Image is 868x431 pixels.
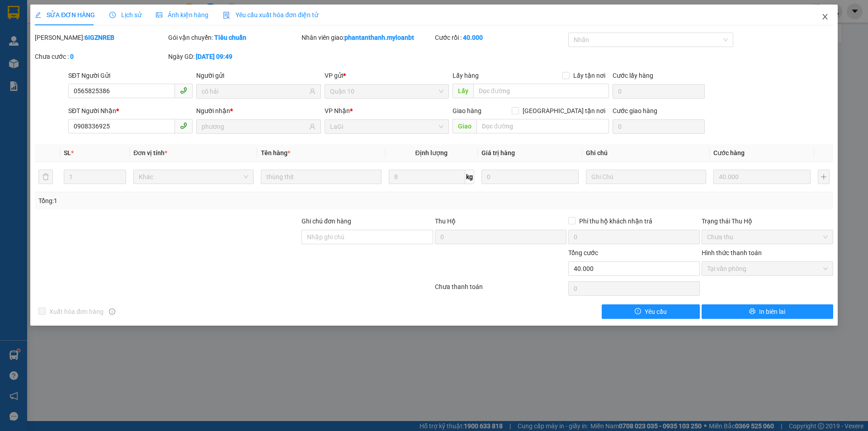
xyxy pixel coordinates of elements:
[223,12,230,19] img: icon
[302,218,351,225] label: Ghi chú đơn hàng
[453,119,476,133] span: Giao
[330,120,443,133] span: LaGi
[568,249,598,256] span: Tổng cước
[463,34,483,41] b: 40.000
[109,11,142,19] span: Lịch sử
[70,53,74,60] b: 0
[576,216,656,226] span: Phí thu hộ khách nhận trả
[68,106,193,116] div: SĐT Người Nhận
[435,218,456,225] span: Thu Hộ
[635,308,641,315] span: exclamation-circle
[519,106,609,116] span: [GEOGRAPHIC_DATA] tận nơi
[85,34,114,41] b: 6IGZNREB
[133,149,167,156] span: Đơn vị tính
[613,119,705,134] input: Cước giao hàng
[109,308,115,315] span: info-circle
[453,72,479,79] span: Lấy hàng
[109,12,116,18] span: clock-circle
[261,149,290,156] span: Tên hàng
[202,86,307,96] input: Tên người gửi
[302,33,433,43] div: Nhân viên giao:
[180,122,187,129] span: phone
[64,149,71,156] span: SL
[196,106,321,116] div: Người nhận
[35,33,166,43] div: [PERSON_NAME]:
[707,230,828,244] span: Chưa thu
[196,53,232,60] b: [DATE] 09:49
[35,12,41,18] span: edit
[702,216,833,226] div: Trạng thái Thu Hộ
[196,71,321,81] div: Người gửi
[645,307,667,317] span: Yêu cầu
[139,170,248,184] span: Khác
[415,149,448,156] span: Định lượng
[168,33,300,43] div: Gói vận chuyển:
[821,13,829,20] span: close
[434,282,567,298] div: Chưa thanh toán
[156,12,162,18] span: picture
[586,170,706,184] input: Ghi Chú
[35,52,166,62] div: Chưa cước :
[481,149,515,156] span: Giá trị hàng
[818,170,830,184] button: plus
[302,230,433,244] input: Ghi chú đơn hàng
[435,33,566,43] div: Cước rồi :
[261,170,381,184] input: VD: Bàn, Ghế
[476,119,609,133] input: Dọc đường
[156,11,208,19] span: Ảnh kiện hàng
[325,71,449,81] div: VP gửi
[713,170,811,184] input: 0
[330,85,443,98] span: Quận 10
[707,262,828,275] span: Tại văn phòng
[168,52,300,62] div: Ngày GD:
[613,72,653,79] label: Cước lấy hàng
[309,88,316,95] span: user
[702,304,833,319] button: printerIn biên lai
[325,107,350,114] span: VP Nhận
[453,107,481,114] span: Giao hàng
[812,5,838,30] button: Close
[465,170,474,184] span: kg
[613,107,657,114] label: Cước giao hàng
[582,144,710,162] th: Ghi chú
[35,11,95,19] span: SỬA ĐƠN HÀNG
[214,34,246,41] b: Tiêu chuẩn
[713,149,745,156] span: Cước hàng
[202,122,307,132] input: Tên người nhận
[223,11,318,19] span: Yêu cầu xuất hóa đơn điện tử
[749,308,755,315] span: printer
[46,307,107,317] span: Xuất hóa đơn hàng
[759,307,785,317] span: In biên lai
[344,34,414,41] b: phantanthanh.myloanbt
[68,71,193,81] div: SĐT Người Gửi
[453,84,473,98] span: Lấy
[309,123,316,130] span: user
[180,87,187,94] span: phone
[613,84,705,99] input: Cước lấy hàng
[473,84,609,98] input: Dọc đường
[602,304,700,319] button: exclamation-circleYêu cầu
[481,170,579,184] input: 0
[570,71,609,81] span: Lấy tận nơi
[702,249,762,256] label: Hình thức thanh toán
[38,196,335,206] div: Tổng: 1
[38,170,53,184] button: delete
